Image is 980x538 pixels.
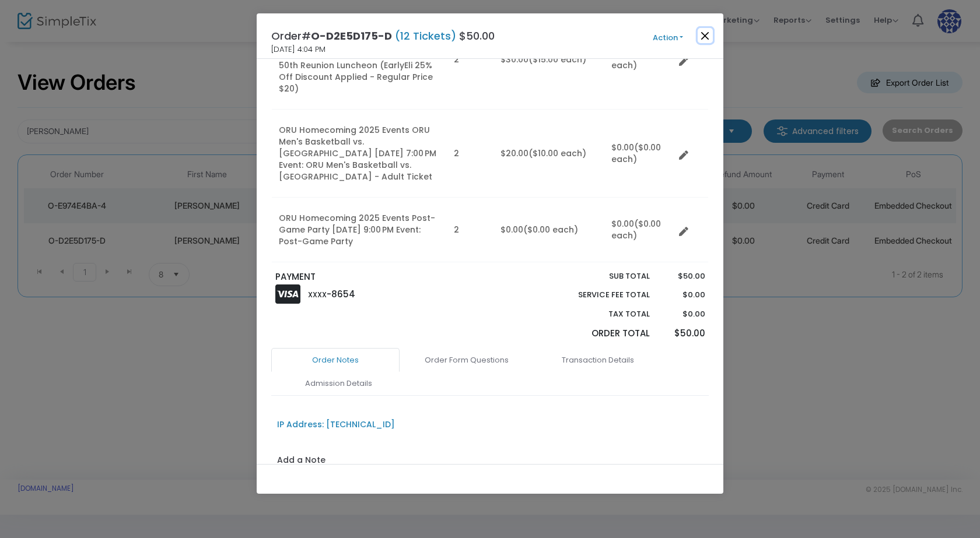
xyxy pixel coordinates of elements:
[275,270,485,284] p: PAYMENT
[494,110,604,198] td: $20.00
[633,31,703,44] button: Action
[661,270,705,282] p: $50.00
[271,28,495,44] h4: Order# $50.00
[392,29,459,43] span: (12 Tickets)
[327,288,355,300] span: -8654
[272,110,447,198] td: ORU Homecoming 2025 Events ORU Men's Basketball vs. [GEOGRAPHIC_DATA] [DATE] 7:00 PM Event: ORU M...
[494,198,604,262] td: $0.00
[447,110,494,198] td: 2
[604,110,674,198] td: $0.00
[604,10,674,110] td: $0.00
[271,348,400,372] a: Order Notes
[661,327,705,340] p: $50.00
[611,48,661,71] span: ($0.00 each)
[661,289,705,301] p: $0.00
[528,147,586,159] span: ($10.00 each)
[311,29,392,43] span: O-D2E5D175-D
[271,44,325,55] span: [DATE] 4:04 PM
[528,54,586,65] span: ($15.00 each)
[661,308,705,320] p: $0.00
[551,270,650,282] p: Sub total
[274,371,402,396] a: Admission Details
[277,454,325,469] label: Add a Note
[402,348,531,372] a: Order Form Questions
[447,198,494,262] td: 2
[447,10,494,110] td: 2
[308,290,327,300] span: XXXX
[551,289,650,301] p: Service Fee Total
[604,198,674,262] td: $0.00
[277,419,395,431] div: IP Address: [TECHNICAL_ID]
[611,142,661,165] span: ($0.00 each)
[611,218,661,241] span: ($0.00 each)
[523,224,578,235] span: ($0.00 each)
[534,348,662,372] a: Transaction Details
[551,308,650,320] p: Tax Total
[494,10,604,110] td: $30.00
[698,28,713,43] button: Close
[272,198,447,262] td: ORU Homecoming 2025 Events Post-Game Party [DATE] 9:00 PM Event: Post-Game Party
[551,327,650,340] p: Order Total
[272,10,447,110] td: ORU Homecoming 2025 Events Class of 1975 50th Reunion Luncheon [DATE] 12:00 PM Event: Class of 19...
